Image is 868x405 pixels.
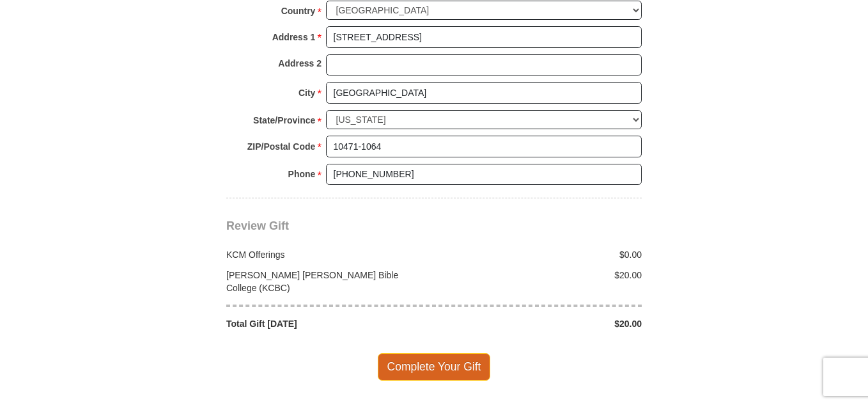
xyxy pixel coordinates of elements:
strong: Address 1 [272,28,316,46]
span: Complete Your Gift [378,353,491,380]
div: $0.00 [434,248,649,261]
strong: Country [281,2,316,20]
strong: Phone [288,165,316,183]
strong: ZIP/Postal Code [247,138,316,155]
span: Review Gift [226,219,289,232]
div: $20.00 [434,269,649,294]
div: Total Gift [DATE] [220,317,435,330]
div: [PERSON_NAME] [PERSON_NAME] Bible College (KCBC) [220,269,435,294]
div: $20.00 [434,317,649,330]
strong: State/Province [253,111,315,129]
div: KCM Offerings [220,248,435,261]
strong: Address 2 [278,54,322,72]
strong: City [298,84,315,102]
